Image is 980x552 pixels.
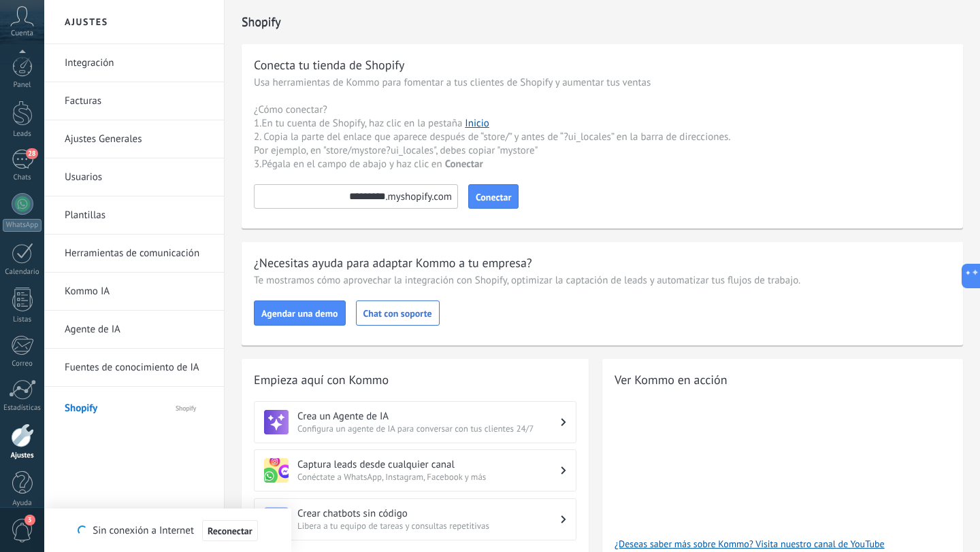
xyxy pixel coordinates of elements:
[26,148,37,159] span: 28
[202,520,258,542] button: Reconectar
[261,309,338,318] span: Agendar una demo
[363,309,432,318] span: Chat con soporte
[3,451,42,460] div: Ajustes
[3,315,42,324] div: Listas
[615,371,951,388] h3: Ver Kommo en acción
[78,519,257,542] div: Sin conexión a Internet
[297,458,561,471] h3: Captura leads desde cualquier canal
[44,196,224,235] li: Plantillas
[44,44,224,82] li: Integración
[44,235,224,273] li: Herramientas de comunicación
[297,471,561,483] span: Conéctate a WhatsApp, Instagram, Facebook y más
[150,390,210,422] span: Shopify
[44,349,224,387] li: Fuentes de conocimiento de IA
[254,300,346,326] button: Agendar una demo
[3,404,42,413] div: Estadísticas
[615,404,951,527] iframe: Transforma tus ventas con Kommo
[297,507,561,520] h3: Crear chatbots sin código
[44,387,224,424] li: Shopify
[65,390,148,422] span: Shopify
[254,76,731,171] div: Usa herramientas de Kommo para fomentar a tus clientes de Shopify y aumentar tus ventas ¿Cómo con...
[3,268,42,277] div: Calendario
[3,173,42,182] div: Chats
[65,390,210,422] a: ShopifyShopify
[65,235,210,273] a: Herramientas de comunicación
[65,349,210,387] a: Fuentes de conocimiento de IA
[65,158,210,196] a: Usuarios
[3,360,42,368] div: Correo
[476,192,511,202] span: Conectar
[254,274,800,288] span: Te mostramos cómo aprovechar la integración con Shopify, optimizar la captación de leads y automa...
[468,184,519,209] button: Conectar
[11,29,33,38] span: Cuenta
[3,130,42,139] div: Leads
[254,371,576,388] h3: Empieza aquí con Kommo
[65,44,210,82] a: Integración
[24,515,35,525] span: 3
[254,254,951,271] h3: ¿Necesitas ayuda para adaptar Kommo a tu empresa?
[254,56,951,73] h3: Conecta tu tienda de Shopify
[3,499,42,508] div: Ayuda
[44,158,224,196] li: Usuarios
[3,81,42,90] div: Panel
[356,300,440,326] button: Chat con soporte
[3,219,42,232] div: WhatsApp
[465,117,489,130] a: Inicio
[297,520,561,532] span: Libera a tu equipo de tareas y consultas repetitivas
[44,273,224,311] li: Kommo IA
[44,120,224,158] li: Ajustes Generales
[65,311,210,349] a: Agente de IA
[44,82,224,120] li: Facturas
[297,423,561,434] span: Configura un agente de IA para conversar con tus clientes 24/7
[297,410,561,423] h3: Crea un Agente de IA
[65,196,210,235] a: Plantillas
[445,158,483,171] span: Conectar
[208,526,252,536] span: Reconectar
[65,82,210,120] a: Facturas
[65,120,210,158] a: Ajustes Generales
[65,273,210,311] a: Kommo IA
[242,8,281,35] h2: Shopify
[44,311,224,349] li: Agente de IA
